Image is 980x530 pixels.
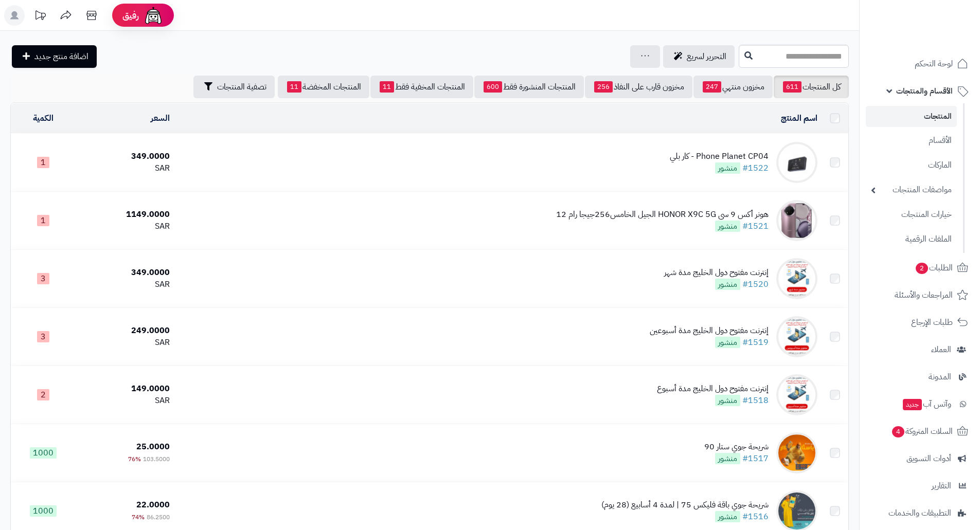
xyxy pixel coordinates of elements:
a: الكمية [33,112,54,124]
a: الأقسام [866,130,957,152]
span: 11 [380,81,394,93]
img: شريحة جوي ستار 90 [776,432,817,473]
div: 349.0000 [79,151,169,162]
div: هونر أكس 9 سي HONOR X9C 5G الجيل الخامس256جيجا رام 12 [556,209,769,221]
img: إنترنت مفتوح دول الخليج مدة شهر [776,258,817,299]
a: كل المنتجات611 [774,76,849,98]
span: 1 [37,157,49,168]
span: 74% [132,513,145,522]
button: تصفية المنتجات [193,76,275,98]
span: تصفية المنتجات [217,81,266,93]
span: 22.0000 [136,499,170,511]
span: 2 [916,263,928,274]
span: منشور [715,221,740,232]
div: شريحة جوي باقة فليكس 75 | لمدة 4 أسابيع (28 يوم) [601,499,769,511]
div: شريحة جوي ستار 90 [704,441,769,453]
span: 3 [37,331,49,342]
div: إنترنت مفتوح دول الخليج مدة أسبوعين [650,325,769,337]
a: المنتجات المخفضة11 [278,76,369,98]
a: المنتجات المنشورة فقط600 [474,76,584,98]
a: #1519 [742,336,769,349]
a: التحرير لسريع [663,45,735,68]
img: إنترنت مفتوح دول الخليج مدة أسبوع [776,374,817,415]
div: SAR [79,395,169,407]
span: المدونة [929,370,951,384]
div: إنترنت مفتوح دول الخليج مدة شهر [664,267,769,279]
a: السعر [151,112,170,124]
a: المنتجات المخفية فقط11 [370,76,473,98]
a: المراجعات والأسئلة [866,283,974,307]
span: 25.0000 [136,441,170,453]
a: #1520 [742,278,769,290]
span: منشور [715,337,740,348]
div: 149.0000 [79,383,169,395]
span: التحرير لسريع [687,50,726,63]
span: 1 [37,215,49,226]
span: المراجعات والأسئلة [895,288,953,302]
span: 3 [37,273,49,284]
span: لوحة التحكم [915,57,953,71]
a: السلات المتروكة4 [866,419,974,444]
span: الطلبات [915,261,953,275]
a: اضافة منتج جديد [12,45,97,68]
div: SAR [79,162,169,174]
span: 1000 [30,505,57,517]
img: ai-face.png [143,5,164,26]
a: وآتس آبجديد [866,392,974,416]
a: #1516 [742,510,769,523]
div: 349.0000 [79,267,169,279]
img: إنترنت مفتوح دول الخليج مدة أسبوعين [776,316,817,357]
div: SAR [79,279,169,290]
span: 4 [892,426,904,437]
span: منشور [715,395,740,406]
span: طلبات الإرجاع [911,315,953,330]
a: الملفات الرقمية [866,228,957,250]
span: منشور [715,453,740,464]
a: اسم المنتج [781,112,817,124]
a: المنتجات [866,106,957,127]
div: SAR [79,337,169,349]
span: وآتس آب [902,397,951,411]
span: اضافة منتج جديد [34,50,88,63]
span: منشور [715,162,740,174]
a: مواصفات المنتجات [866,179,957,201]
a: المدونة [866,364,974,389]
a: التطبيقات والخدمات [866,501,974,525]
div: SAR [79,221,169,232]
span: 2 [37,389,49,400]
span: منشور [715,511,740,522]
span: 11 [287,81,301,93]
a: #1521 [742,220,769,232]
span: التطبيقات والخدمات [888,506,951,520]
div: إنترنت مفتوح دول الخليج مدة أسبوع [657,383,769,395]
span: منشور [715,279,740,290]
span: التقارير [932,479,951,493]
span: جديد [903,399,922,410]
a: مخزون منتهي247 [693,76,773,98]
span: الأقسام والمنتجات [896,84,953,98]
span: 247 [703,81,721,93]
a: #1518 [742,394,769,407]
a: لوحة التحكم [866,51,974,76]
span: 256 [594,81,613,93]
span: رفيق [122,9,139,22]
a: تحديثات المنصة [27,5,53,28]
a: العملاء [866,337,974,362]
img: Phone Planet CP04 - كار بلي [776,142,817,183]
span: العملاء [931,342,951,357]
a: أدوات التسويق [866,446,974,471]
span: 76% [128,454,141,464]
span: 611 [783,81,801,93]
span: 1000 [30,447,57,459]
a: التقارير [866,473,974,498]
img: هونر أكس 9 سي HONOR X9C 5G الجيل الخامس256جيجا رام 12 [776,200,817,241]
span: 103.5000 [143,454,170,464]
a: مخزون قارب على النفاذ256 [585,76,692,98]
span: السلات المتروكة [891,424,953,438]
span: 600 [484,81,502,93]
a: الماركات [866,154,957,176]
div: 249.0000 [79,325,169,337]
a: #1517 [742,452,769,465]
div: 1149.0000 [79,209,169,221]
span: 86.2500 [147,513,170,522]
